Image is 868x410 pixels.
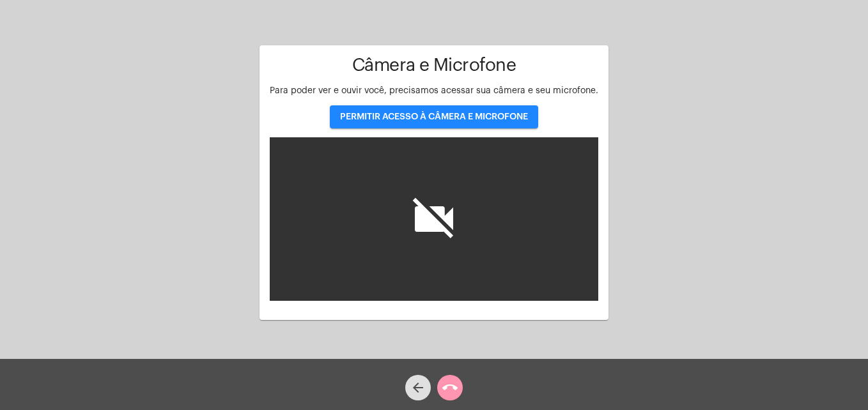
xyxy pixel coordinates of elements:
mat-icon: arrow_back [410,380,426,395]
i: videocam_off [408,194,460,245]
button: PERMITIR ACESSO À CÂMERA E MICROFONE [330,105,538,128]
span: PERMITIR ACESSO À CÂMERA E MICROFONE [340,112,528,121]
span: Para poder ver e ouvir você, precisamos acessar sua câmera e seu microfone. [270,86,598,95]
h1: Câmera e Microfone [270,56,598,75]
mat-icon: call_end [442,380,458,395]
